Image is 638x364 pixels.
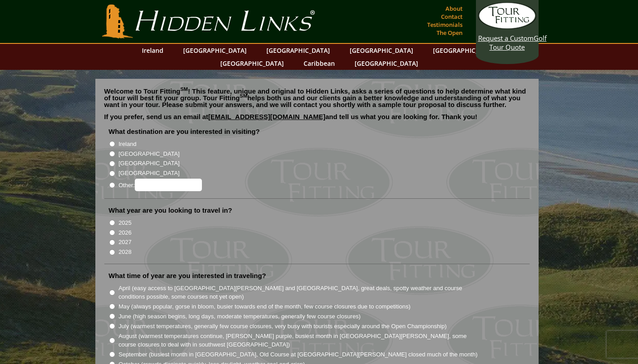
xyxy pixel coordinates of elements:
label: Ireland [119,140,137,149]
label: September (busiest month in [GEOGRAPHIC_DATA], Old Course at [GEOGRAPHIC_DATA][PERSON_NAME] close... [119,350,478,359]
label: July (warmest temperatures, generally few course closures, very busy with tourists especially aro... [119,322,447,331]
label: What year are you looking to travel in? [109,206,232,215]
a: [GEOGRAPHIC_DATA] [345,44,418,57]
label: June (high season begins, long days, moderate temperatures, generally few course closures) [119,312,361,321]
a: Testimonials [425,18,465,31]
a: Request a CustomGolf Tour Quote [478,2,536,51]
label: 2026 [119,228,132,237]
label: May (always popular, gorse in bloom, busier towards end of the month, few course closures due to ... [119,302,411,311]
a: About [443,2,465,15]
span: Request a Custom [478,34,534,43]
a: [GEOGRAPHIC_DATA] [262,44,334,57]
a: [GEOGRAPHIC_DATA] [350,57,423,70]
label: [GEOGRAPHIC_DATA] [119,169,180,178]
a: [GEOGRAPHIC_DATA] [216,57,288,70]
label: Other: [119,179,202,191]
label: What destination are you interested in visiting? [109,127,260,136]
a: [EMAIL_ADDRESS][DOMAIN_NAME] [208,113,325,120]
label: 2027 [119,238,132,247]
sup: SM [180,86,188,92]
label: 2025 [119,218,132,227]
a: Caribbean [299,57,339,70]
label: 2028 [119,248,132,257]
a: [GEOGRAPHIC_DATA] [179,44,251,57]
a: Contact [439,10,465,23]
label: August (warmest temperatures continue, [PERSON_NAME] purple, busiest month in [GEOGRAPHIC_DATA][P... [119,332,479,349]
sup: SM [240,93,248,98]
p: If you prefer, send us an email at and tell us what you are looking for. Thank you! [104,113,530,127]
label: [GEOGRAPHIC_DATA] [119,150,180,158]
label: [GEOGRAPHIC_DATA] [119,159,180,168]
a: Ireland [137,44,168,57]
a: The Open [434,26,465,39]
input: Other: [135,179,202,191]
a: [GEOGRAPHIC_DATA] [428,44,501,57]
p: Welcome to Tour Fitting ! This feature, unique and original to Hidden Links, asks a series of que... [104,88,530,108]
label: What time of year are you interested in traveling? [109,271,266,280]
label: April (easy access to [GEOGRAPHIC_DATA][PERSON_NAME] and [GEOGRAPHIC_DATA], great deals, spotty w... [119,284,479,301]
